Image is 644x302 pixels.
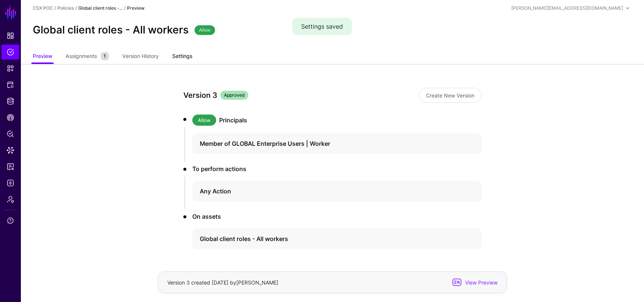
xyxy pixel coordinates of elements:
[101,52,109,60] small: 1
[292,18,352,35] div: Settings saved
[7,65,14,72] span: Snippets
[1,143,19,158] a: Data Lens
[172,50,192,64] a: Settings
[192,164,482,173] h3: To perform actions
[200,139,461,148] h4: Member of GLOBAL Enterprise Users | Worker
[1,159,19,174] a: Reports
[33,50,52,64] a: Preview
[220,91,248,100] span: Approved
[53,5,57,12] div: /
[200,187,461,196] h4: Any Action
[1,176,19,190] a: Logs
[7,81,14,89] span: Protected Systems
[219,116,482,125] h3: Principals
[192,115,216,126] span: Allow
[200,234,461,243] h4: Global client roles - All workers
[1,110,19,125] a: CAEP Hub
[419,88,482,103] a: Create New Version
[7,32,14,39] span: Dashboard
[1,126,19,141] a: Policy Lens
[7,179,14,187] span: Logs
[33,24,189,36] h2: Global client roles - All workers
[183,89,217,101] div: Version 3
[192,212,482,221] h3: On assets
[123,5,127,12] div: /
[66,50,109,64] a: Assignments1
[7,114,14,121] span: CAEP Hub
[462,279,499,286] span: View Preview
[1,61,19,76] a: Snippets
[1,77,19,92] a: Protected Systems
[7,196,14,203] span: Admin
[64,52,99,60] span: Assignments
[236,279,278,286] app-identifier: [PERSON_NAME]
[7,130,14,138] span: Policy Lens
[74,5,78,12] div: /
[7,97,14,105] span: Identity Data Fabric
[7,48,14,56] span: Policies
[195,25,215,35] span: Allow
[33,5,53,11] a: CSX POC
[1,192,19,207] a: Admin
[1,94,19,109] a: Identity Data Fabric
[1,28,19,43] a: Dashboard
[7,147,14,154] span: Data Lens
[1,45,19,60] a: Policies
[127,5,145,11] strong: Preview
[57,5,74,11] a: Policies
[166,279,451,286] div: Version 3 created [DATE] by
[511,5,623,12] div: [PERSON_NAME][EMAIL_ADDRESS][DOMAIN_NAME]
[4,4,17,21] a: SGNL
[122,50,159,64] a: Version History
[78,5,123,11] strong: Global client roles -...
[7,163,14,170] span: Reports
[7,217,14,224] span: Support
